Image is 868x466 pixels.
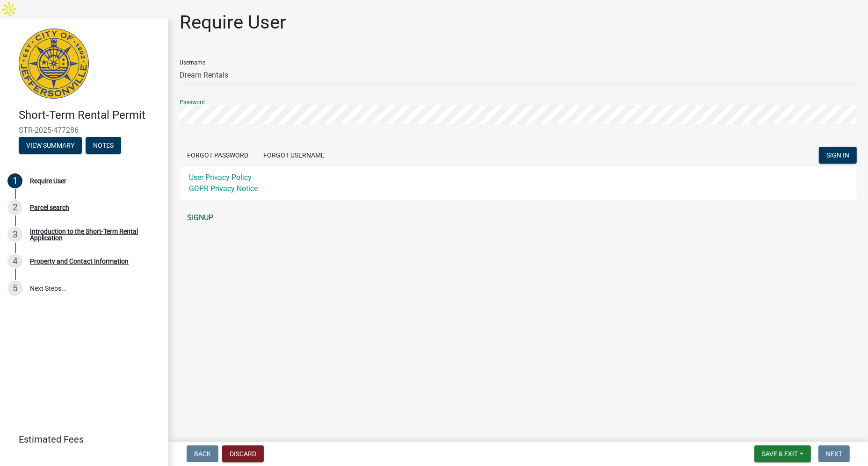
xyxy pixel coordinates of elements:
[7,254,22,269] div: 4
[86,137,121,154] button: Notes
[19,126,150,135] span: STR-2025-477286
[86,142,121,150] wm-modal-confirm: Notes
[189,184,258,193] a: GDPR Privacy Notice
[180,147,256,164] button: Forgot Password
[7,281,22,296] div: 5
[30,204,69,211] div: Parcel search
[187,445,218,462] button: Back
[180,11,286,34] h1: Require User
[222,445,264,462] button: Discard
[30,258,129,265] div: Property and Contact Information
[180,208,857,227] a: SIGNUP
[826,450,842,458] span: Next
[256,147,332,164] button: Forgot Username
[762,450,798,458] span: Save & Exit
[19,108,161,122] h4: Short-Term Rental Permit
[7,430,153,449] a: Estimated Fees
[194,450,211,458] span: Back
[819,147,857,164] button: SIGN IN
[189,173,252,182] a: User Privacy Policy
[7,227,22,242] div: 3
[7,173,22,188] div: 1
[30,228,153,241] div: Introduction to the Short-Term Rental Application
[19,137,82,154] button: View Summary
[30,178,66,184] div: Require User
[826,151,849,158] span: SIGN IN
[19,29,89,99] img: City of Jeffersonville, Indiana
[7,200,22,215] div: 2
[754,445,811,462] button: Save & Exit
[818,445,850,462] button: Next
[19,142,82,150] wm-modal-confirm: Summary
